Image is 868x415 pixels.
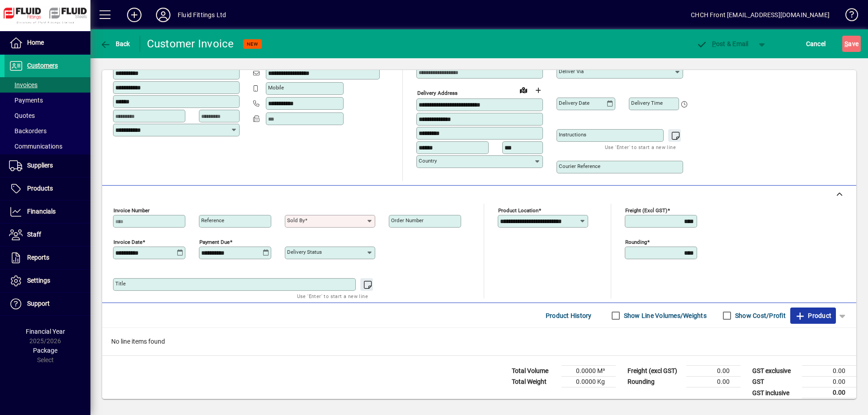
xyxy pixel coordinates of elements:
[27,231,41,238] span: Staff
[391,217,424,224] mat-label: Order number
[561,377,616,387] td: 0.0000 Kg
[90,36,140,52] app-page-header-button: Back
[806,37,826,51] span: Cancel
[625,239,647,245] mat-label: Rounding
[804,36,828,52] button: Cancel
[149,7,178,23] button: Profile
[686,377,741,387] td: 0.00
[795,308,831,323] span: Product
[748,377,802,387] td: GST
[5,108,90,123] a: Quotes
[507,366,561,377] td: Total Volume
[5,177,90,200] a: Products
[507,377,561,387] td: Total Weight
[9,81,38,89] span: Invoices
[9,112,35,119] span: Quotes
[623,366,686,377] td: Freight (excl GST)
[686,366,741,377] td: 0.00
[5,154,90,177] a: Suppliers
[147,37,234,51] div: Customer Invoice
[844,37,859,51] span: ave
[802,387,856,399] td: 0.00
[5,270,90,292] a: Settings
[622,311,707,320] label: Show Line Volumes/Weights
[27,300,50,307] span: Support
[559,163,600,169] mat-label: Courier Reference
[5,32,90,54] a: Home
[178,8,226,22] div: Fluid Fittings Ltd
[268,84,284,91] mat-label: Mobile
[842,36,861,52] button: Save
[27,277,50,284] span: Settings
[27,39,44,46] span: Home
[5,139,90,154] a: Communications
[631,100,663,106] mat-label: Delivery time
[33,347,57,354] span: Package
[100,40,130,47] span: Back
[113,239,142,245] mat-label: Invoice date
[625,207,667,214] mat-label: Freight (excl GST)
[559,131,586,138] mat-label: Instructions
[113,207,150,214] mat-label: Invoice number
[516,83,531,97] a: View on map
[98,36,132,52] button: Back
[199,239,230,245] mat-label: Payment due
[748,366,802,377] td: GST exclusive
[5,123,90,139] a: Backorders
[287,249,322,255] mat-label: Delivery status
[559,100,590,106] mat-label: Delivery date
[9,127,47,135] span: Backorders
[27,208,56,215] span: Financials
[287,217,305,224] mat-label: Sold by
[419,158,437,164] mat-label: Country
[5,201,90,223] a: Financials
[201,217,224,224] mat-label: Reference
[5,224,90,246] a: Staff
[27,162,53,169] span: Suppliers
[790,308,836,324] button: Product
[844,40,848,47] span: S
[27,62,58,69] span: Customers
[115,280,126,287] mat-label: Title
[839,2,857,31] a: Knowledge Base
[498,207,538,214] mat-label: Product location
[5,247,90,269] a: Reports
[542,308,595,324] button: Product History
[26,328,65,335] span: Financial Year
[5,93,90,108] a: Payments
[297,291,368,301] mat-hint: Use 'Enter' to start a new line
[692,36,753,52] button: Post & Email
[9,97,43,104] span: Payments
[802,366,856,377] td: 0.00
[733,311,786,320] label: Show Cost/Profit
[696,40,749,47] span: ost & Email
[561,366,616,377] td: 0.0000 M³
[623,377,686,387] td: Rounding
[5,293,90,315] a: Support
[102,328,856,355] div: No line items found
[247,41,258,47] span: NEW
[531,83,545,98] button: Choose address
[546,308,592,323] span: Product History
[27,185,53,192] span: Products
[559,68,584,75] mat-label: Deliver via
[27,254,49,261] span: Reports
[605,142,676,152] mat-hint: Use 'Enter' to start a new line
[748,387,802,399] td: GST inclusive
[9,143,62,150] span: Communications
[691,8,830,22] div: CHCH Front [EMAIL_ADDRESS][DOMAIN_NAME]
[5,77,90,93] a: Invoices
[802,377,856,387] td: 0.00
[712,40,716,47] span: P
[120,7,149,23] button: Add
